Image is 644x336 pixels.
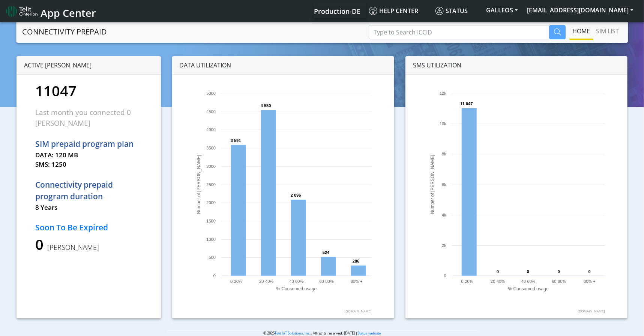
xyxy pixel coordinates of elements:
div: DATA UTILIZATION [172,56,394,75]
img: logo-telit-cinterion-gw-new.png [6,5,38,17]
text: 2000 [206,200,215,205]
a: Your current platform instance [314,3,360,18]
div: ACTIVE [PERSON_NAME] [17,56,161,75]
a: Status website [357,331,381,336]
div: SMS UTILIZATION [405,56,627,75]
span: [PERSON_NAME] [44,243,99,252]
text: 1500 [206,219,215,223]
p: Last month you connected 0 [PERSON_NAME] [35,107,142,128]
text: 3000 [206,164,215,169]
span: Help center [369,7,418,15]
text: 12k [440,91,446,96]
text: 0 [444,273,446,278]
img: knowledge.svg [369,7,377,15]
a: Help center [366,3,432,18]
text: 20-40% [491,279,505,284]
span: Status [435,7,468,15]
text: 1000 [206,237,215,242]
text: 3500 [206,146,215,150]
text: 4k [442,213,446,217]
text: 4 550 [261,103,271,108]
a: Status [432,3,482,18]
text: % Consumed usage [276,286,317,291]
a: Home [569,24,593,39]
text: 80% + [351,279,363,284]
text: % Consumed usage [508,286,549,291]
text: 40-60% [521,279,536,284]
text: 2500 [206,182,215,187]
text: 0-20% [461,279,473,284]
text: Number of [PERSON_NAME] [196,155,201,214]
p: Soon To Be Expired [35,222,142,234]
text: 0 [497,269,499,274]
text: 8k [442,152,446,156]
p: © 2025 . All rights reserved. [DATE] | [167,330,477,336]
text: 10k [440,121,446,126]
text: 286 [353,259,359,263]
button: [EMAIL_ADDRESS][DOMAIN_NAME] [522,3,638,17]
text: 6k [442,182,446,187]
img: status.svg [435,7,444,15]
text: 0 [558,269,560,274]
a: SIM LIST [593,24,622,39]
button: GALLEOS [482,3,522,17]
p: 0 [35,234,142,255]
a: Telit IoT Solutions, Inc. [275,331,311,336]
text: [DOMAIN_NAME] [578,309,605,313]
text: 60-80% [319,279,333,284]
a: CONNECTIVITY PREPAID [22,24,107,39]
text: [DOMAIN_NAME] [345,309,372,313]
text: 20-40% [259,279,273,284]
text: 500 [209,255,215,260]
text: Number of [PERSON_NAME] [430,155,435,214]
text: 524 [323,250,330,255]
text: 40-60% [289,279,303,284]
text: 60-80% [552,279,566,284]
text: 11 047 [460,102,473,106]
text: 2 096 [291,193,301,197]
text: 80% + [584,279,596,284]
text: 0-20% [230,279,242,284]
text: 0 [527,269,529,274]
input: Type to Search ICCID [369,25,549,39]
text: 0 [588,269,591,274]
text: 2k [442,243,446,248]
p: 11047 [35,80,142,102]
p: DATA: 120 MB [35,150,142,160]
p: SMS: 1250 [35,160,142,169]
span: Production-DE [314,7,360,16]
a: App Center [6,3,95,19]
text: 0 [213,273,215,278]
p: 8 Years [35,203,142,212]
p: SIM prepaid program plan [35,138,142,150]
text: 3 591 [231,138,241,143]
text: 4500 [206,109,215,114]
text: 4000 [206,127,215,132]
text: 5000 [206,91,215,96]
span: App Center [41,6,96,20]
p: Connectivity prepaid program duration [35,179,142,203]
